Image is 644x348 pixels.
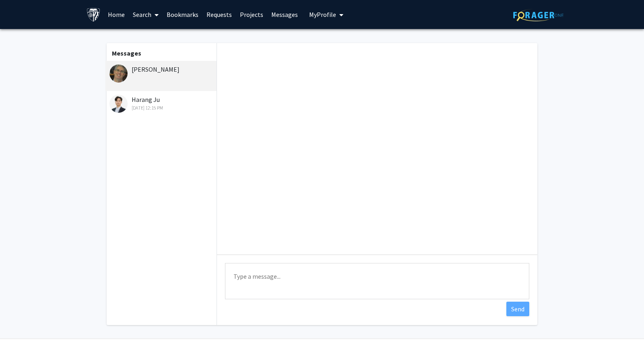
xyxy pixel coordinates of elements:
a: Home [104,0,129,29]
img: David Elbert [109,64,128,83]
img: Johns Hopkins University Logo [87,8,101,22]
a: Projects [236,0,267,29]
div: Harang Ju [109,95,215,112]
iframe: Chat [6,312,34,342]
button: Send [506,302,529,316]
img: ForagerOne Logo [513,9,563,21]
div: [PERSON_NAME] [109,64,215,74]
img: Harang Ju [109,95,128,113]
a: Messages [267,0,302,29]
textarea: Message [225,263,529,299]
div: [DATE] 12:15 PM [109,104,215,112]
b: Messages [112,49,141,57]
span: My Profile [309,10,336,19]
a: Bookmarks [163,0,202,29]
a: Search [129,0,163,29]
a: Requests [202,0,236,29]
